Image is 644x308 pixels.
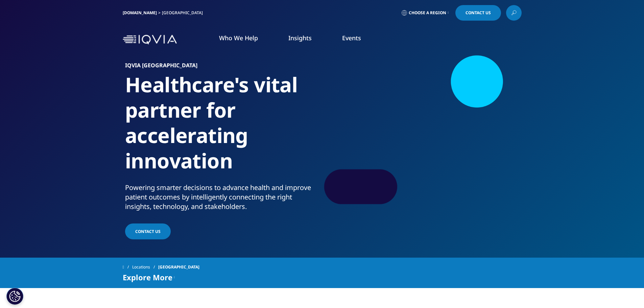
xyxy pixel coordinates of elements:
[219,34,258,42] a: Who We Help
[409,10,446,16] span: Choose a Region
[123,273,172,281] span: Explore More
[6,288,23,305] button: Cookies Settings
[125,183,319,211] div: Powering smarter decisions to advance health and improve patient outcomes by intelligently connec...
[125,223,171,239] a: Contact Us
[125,72,319,183] h1: Healthcare's vital partner for accelerating innovation
[158,261,199,273] span: [GEOGRAPHIC_DATA]
[342,34,361,42] a: Events
[338,63,519,198] img: 2362team-and-computer-in-collaboration-teamwork-and-meeting-at-desk.jpg
[125,63,319,72] h6: IQVIA [GEOGRAPHIC_DATA]
[132,261,158,273] a: Locations
[455,5,501,21] a: Contact Us
[123,35,177,45] img: IQVIA Healthcare Information Technology and Pharma Clinical Research Company
[180,24,522,55] nav: Primary
[123,10,157,16] a: [DOMAIN_NAME]
[162,10,206,16] div: [GEOGRAPHIC_DATA]
[466,11,491,15] span: Contact Us
[288,34,312,42] a: Insights
[135,229,161,234] span: Contact Us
